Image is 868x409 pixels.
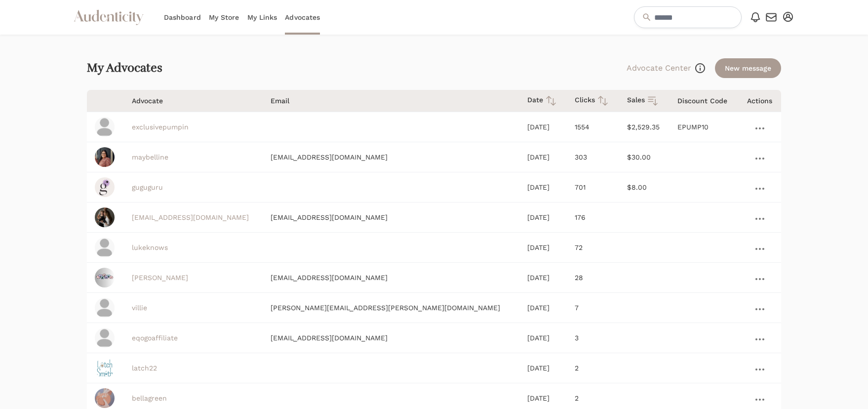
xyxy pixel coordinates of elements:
td: 176 [567,203,619,233]
td: [DATE] [519,293,567,323]
span: EPUMP10 [677,123,709,131]
div: Actions [746,96,773,106]
img: 0001-4568186837007830151.png [95,268,115,287]
td: [DATE] [519,203,567,233]
td: 72 [567,233,619,263]
a: lukeknows [132,244,168,251]
img: IMG_7348.jpeg [95,207,115,227]
td: [DATE] [519,142,567,172]
img: profile_placeholder-31ad5683cba438d506de2ca55e5b7fef2797a66a93674dffcf12fdfc4190be5e.png [95,298,115,318]
td: $2,529.35 [619,112,670,142]
div: Sales [627,95,662,107]
img: profile_placeholder-31ad5683cba438d506de2ca55e5b7fef2797a66a93674dffcf12fdfc4190be5e.png [95,117,115,137]
a: maybelline [132,153,168,161]
img: profile_placeholder-31ad5683cba438d506de2ca55e5b7fef2797a66a93674dffcf12fdfc4190be5e.png [95,238,115,257]
td: 2 [567,353,619,383]
td: [DATE] [519,323,567,353]
td: [DATE] [519,172,567,203]
img: 0a5ea3359dff8b041bd89d75149c6894.jpeg [95,388,115,408]
th: Discount Code [670,90,738,112]
th: Advocate [124,90,263,112]
td: 303 [567,142,619,172]
img: AngelinaMelodyPhotography_HeadshotsSWFLLL-64.jpg [95,147,115,167]
img: 222D1BC9-EE17-4764-BA40-882AB638CBB4.jpeg [95,358,115,378]
td: [PERSON_NAME][EMAIL_ADDRESS][PERSON_NAME][DOMAIN_NAME] [263,293,519,323]
a: [PERSON_NAME] [132,274,188,282]
a: bellagreen [132,394,167,402]
button: Advocate Center [627,62,691,74]
td: [DATE] [519,112,567,142]
td: [DATE] [519,353,567,383]
h2: My Advocates [87,61,162,75]
td: [EMAIL_ADDRESS][DOMAIN_NAME] [263,203,519,233]
td: 28 [567,263,619,293]
a: guguguru [132,183,163,191]
td: [DATE] [519,233,567,263]
td: [DATE] [519,263,567,293]
a: exclusivepumpin [132,123,189,131]
a: [EMAIL_ADDRESS][DOMAIN_NAME] [132,213,249,221]
div: Date [527,95,559,107]
td: 7 [567,293,619,323]
td: [EMAIL_ADDRESS][DOMAIN_NAME] [263,142,519,172]
a: eqogoaffiliate [132,334,178,342]
span: translation missing: en.retailers.advocates.table.headers.email [271,97,289,105]
td: 3 [567,323,619,353]
td: [EMAIL_ADDRESS][DOMAIN_NAME] [263,263,519,293]
img: guguguru%20logo.jpeg [95,177,115,197]
td: $8.00 [619,172,670,203]
a: latch22 [132,364,157,372]
td: $30.00 [619,142,670,172]
td: 1554 [567,112,619,142]
div: Clicks [575,95,611,107]
td: 701 [567,172,619,203]
a: New message [715,58,781,78]
a: villie [132,304,147,312]
img: profile_placeholder-31ad5683cba438d506de2ca55e5b7fef2797a66a93674dffcf12fdfc4190be5e.png [95,328,115,348]
td: [EMAIL_ADDRESS][DOMAIN_NAME] [263,323,519,353]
